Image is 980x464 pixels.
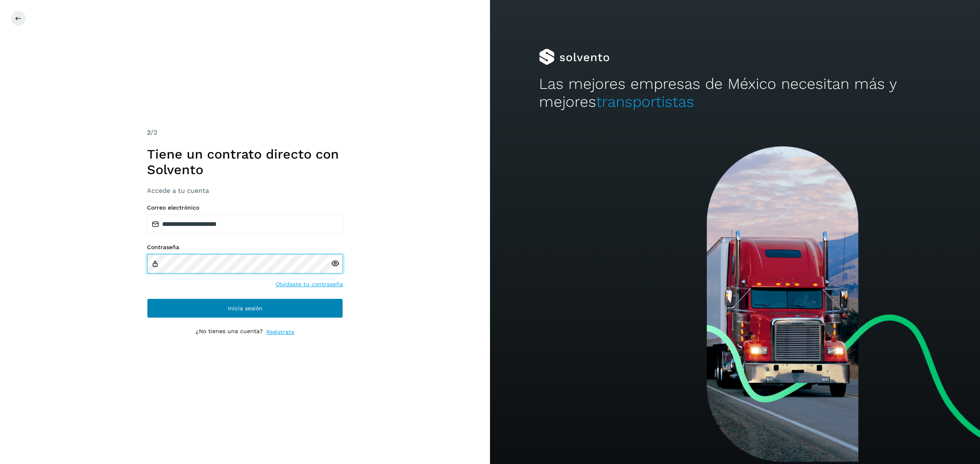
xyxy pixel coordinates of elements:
[596,93,694,110] span: transportistas
[228,305,263,311] span: Inicia sesión
[196,328,263,336] p: ¿No tienes una cuenta?
[147,128,151,136] span: 2
[147,128,343,137] div: /2
[147,187,343,194] h3: Accede a tu cuenta
[147,298,343,318] button: Inicia sesión
[266,328,294,336] a: Regístrate
[147,146,343,178] h1: Tiene un contrato directo con Solvento
[539,75,931,111] h2: Las mejores empresas de México necesitan más y mejores
[276,280,343,289] a: Olvidaste tu contraseña
[147,244,343,251] label: Contraseña
[147,204,343,211] label: Correo electrónico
